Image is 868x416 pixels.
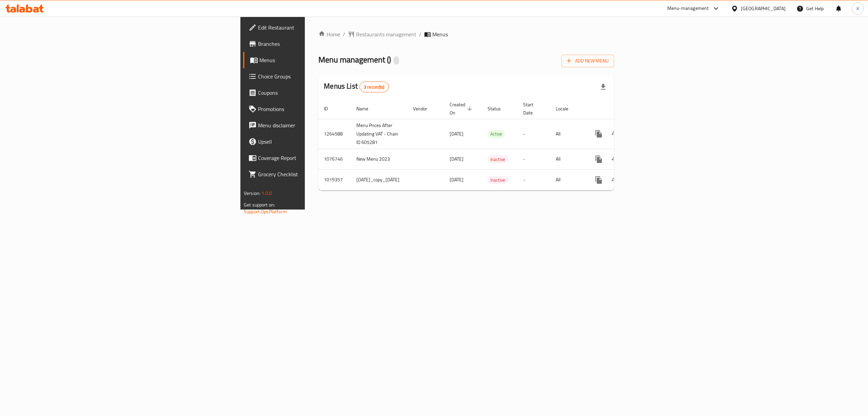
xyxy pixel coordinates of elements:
[488,176,508,184] span: Inactive
[243,133,386,150] a: Upsell
[244,189,260,198] span: Version:
[243,68,386,85] a: Choice Groups
[667,4,709,13] div: Menu-management
[243,117,386,133] a: Menu disclaimer
[450,155,463,163] span: [DATE]
[450,175,463,184] span: [DATE]
[244,207,287,216] a: Support.OpsPlatform
[518,149,550,169] td: -
[518,169,550,190] td: -
[243,101,386,117] a: Promotions
[607,151,623,167] button: Change Status
[488,130,505,138] span: Active
[244,200,275,209] span: Get support on:
[258,23,380,32] span: Edit Restaurant
[550,169,585,190] td: All
[243,19,386,36] a: Edit Restaurant
[488,156,508,163] span: Inactive
[591,126,607,142] button: more
[450,101,474,117] span: Created On
[450,129,463,138] span: [DATE]
[741,5,786,12] div: [GEOGRAPHIC_DATA]
[243,36,386,52] a: Branches
[258,154,380,162] span: Coverage Report
[356,30,416,38] span: Restaurants management
[488,105,510,113] span: Status
[259,56,380,64] span: Menus
[556,105,577,113] span: Locale
[567,57,609,65] span: Add New Menu
[595,79,611,95] div: Export file
[243,85,386,101] a: Coupons
[261,189,272,198] span: 1.0.0
[432,30,448,38] span: Menus
[258,121,380,129] span: Menu disclaimer
[360,84,389,90] span: 3 record(s)
[591,172,607,188] button: more
[258,89,380,97] span: Coupons
[523,101,542,117] span: Start Date
[419,30,421,38] li: /
[550,119,585,149] td: All
[243,150,386,166] a: Coverage Report
[318,98,661,191] table: enhanced table
[356,105,377,113] span: Name
[324,105,337,113] span: ID
[488,155,508,163] div: Inactive
[550,149,585,169] td: All
[258,72,380,80] span: Choice Groups
[243,166,386,182] a: Grocery Checklist
[258,40,380,48] span: Branches
[591,151,607,167] button: more
[585,98,661,119] th: Actions
[518,119,550,149] td: -
[561,55,614,67] button: Add New Menu
[243,52,386,68] a: Menus
[318,30,614,38] nav: breadcrumb
[607,126,623,142] button: Change Status
[856,5,859,12] span: K
[413,105,436,113] span: Vendor
[258,170,380,178] span: Grocery Checklist
[258,105,380,113] span: Promotions
[607,172,623,188] button: Change Status
[258,138,380,146] span: Upsell
[324,81,389,92] h2: Menus List
[359,82,389,92] div: Total records count
[488,176,508,184] div: Inactive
